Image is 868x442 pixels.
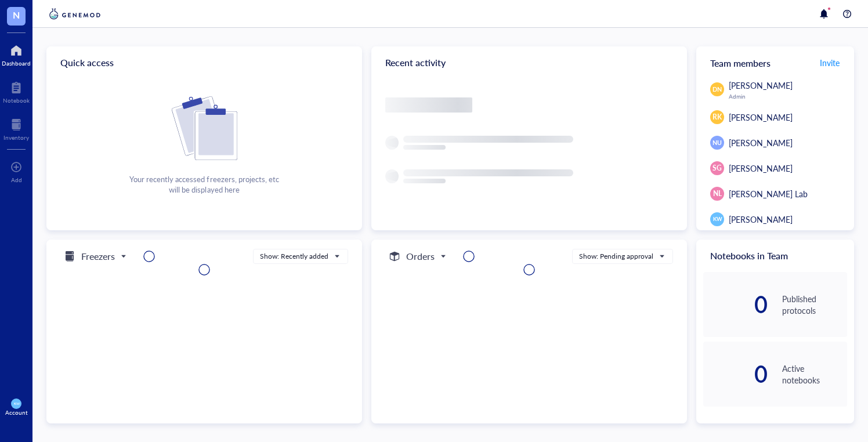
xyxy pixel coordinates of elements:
div: Account [5,409,28,416]
div: Add [11,176,22,183]
span: [PERSON_NAME] [729,111,793,123]
span: [PERSON_NAME] [729,79,793,91]
div: Inventory [3,134,29,141]
div: Admin [729,93,847,100]
span: NU [713,138,722,147]
div: Notebook [3,97,30,104]
span: DN [713,85,722,94]
div: Quick access [46,46,362,79]
span: [PERSON_NAME] [729,137,793,148]
h5: Freezers [81,249,115,263]
span: N [13,8,20,22]
a: Inventory [3,115,29,141]
div: 0 [703,295,768,314]
span: [PERSON_NAME] Lab [729,188,808,200]
div: 0 [703,365,768,383]
span: NL [713,189,722,199]
div: Active notebooks [782,363,847,386]
span: KW [13,401,19,405]
img: genemod-logo [46,7,103,21]
span: KW [713,215,722,223]
button: Invite [819,53,840,72]
div: Your recently accessed freezers, projects, etc will be displayed here [129,174,279,195]
h5: Orders [406,249,435,263]
div: Show: Pending approval [579,251,653,262]
div: Published protocols [782,293,847,316]
span: [PERSON_NAME] [729,162,793,174]
div: Team members [696,46,854,79]
span: Invite [820,57,840,68]
a: Dashboard [2,41,31,67]
img: Cf+DiIyRRx+BTSbnYhsZzE9to3+AfuhVxcka4spAAAAAElFTkSuQmCC [172,96,237,160]
a: Notebook [3,78,30,104]
div: Dashboard [2,60,31,67]
div: Recent activity [371,46,687,79]
span: [PERSON_NAME] [729,213,793,225]
span: RK [713,112,722,122]
div: Notebooks in Team [696,240,854,272]
span: SG [713,163,722,173]
div: Show: Recently added [260,251,328,262]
